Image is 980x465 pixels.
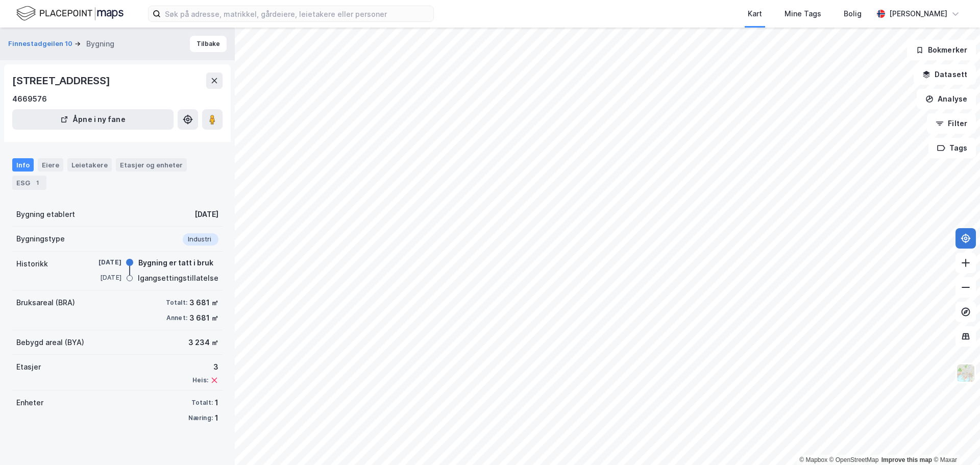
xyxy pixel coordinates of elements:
[215,412,218,424] div: 1
[191,399,213,407] div: Totalt:
[889,8,947,20] div: [PERSON_NAME]
[16,258,48,270] div: Historikk
[12,158,34,172] div: Info
[120,160,183,169] div: Etasjer og enheter
[86,38,114,50] div: Bygning
[12,109,174,130] button: Åpne i ny fane
[189,297,218,309] div: 3 681 ㎡
[928,138,976,158] button: Tags
[881,456,932,463] a: Improve this map
[166,314,187,322] div: Annet:
[166,299,187,307] div: Totalt:
[16,208,75,221] div: Bygning etablert
[799,456,827,463] a: Mapbox
[785,8,821,20] div: Mine Tags
[12,72,112,89] div: [STREET_ADDRESS]
[16,336,84,349] div: Bebygd areal (BYA)
[38,158,63,172] div: Eiere
[914,64,976,85] button: Datasett
[16,5,124,22] img: logo.f888ab2527a4732fd821a326f86c7f29.svg
[917,89,976,109] button: Analyse
[16,297,75,309] div: Bruksareal (BRA)
[929,416,980,465] iframe: Chat Widget
[927,113,976,134] button: Filter
[956,363,975,383] img: Z
[161,6,433,21] input: Søk på adresse, matrikkel, gårdeiere, leietakere eller personer
[16,233,65,245] div: Bygningstype
[194,208,218,221] div: [DATE]
[12,93,47,105] div: 4669576
[829,456,879,463] a: OpenStreetMap
[188,336,218,349] div: 3 234 ㎡
[138,257,213,269] div: Bygning er tatt i bruk
[32,178,42,188] div: 1
[188,414,213,422] div: Næring:
[907,40,976,60] button: Bokmerker
[190,36,227,52] button: Tilbake
[67,158,112,172] div: Leietakere
[12,176,46,190] div: ESG
[81,258,121,267] div: [DATE]
[16,361,41,373] div: Etasjer
[16,397,43,409] div: Enheter
[929,416,980,465] div: Kontrollprogram for chat
[138,272,218,284] div: Igangsettingstillatelse
[215,397,218,409] div: 1
[192,361,218,373] div: 3
[189,312,218,324] div: 3 681 ㎡
[844,8,862,20] div: Bolig
[748,8,762,20] div: Kart
[192,376,208,384] div: Heis:
[81,273,121,282] div: [DATE]
[8,39,75,49] button: Finnestadgeilen 10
